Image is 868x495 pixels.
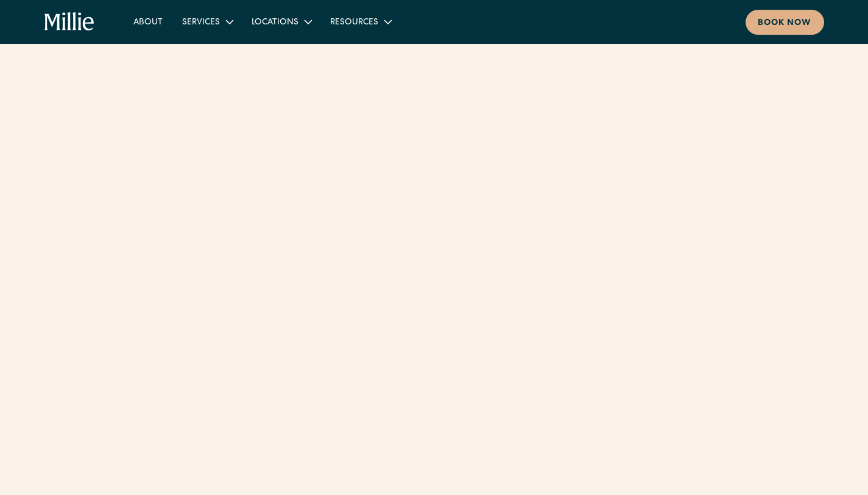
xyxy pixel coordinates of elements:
[242,12,320,32] div: Locations
[330,16,378,29] div: Resources
[182,16,220,29] div: Services
[44,12,95,32] a: home
[252,16,298,29] div: Locations
[172,12,242,32] div: Services
[746,10,824,35] a: Book now
[124,12,172,32] a: About
[758,17,812,30] div: Book now
[320,12,400,32] div: Resources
